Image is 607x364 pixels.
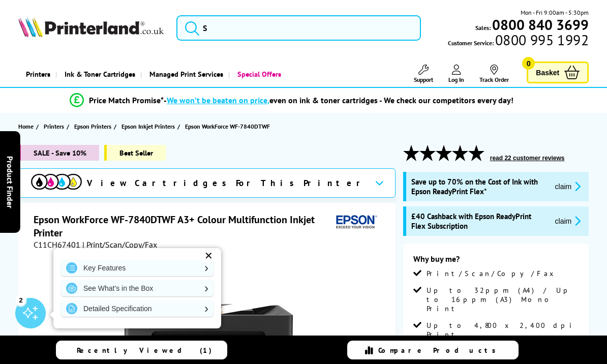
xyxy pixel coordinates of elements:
span: Recently Viewed (1) [77,346,212,355]
span: We won’t be beaten on price, [167,95,269,105]
span: Printers [44,121,64,132]
img: Epson [332,213,379,232]
span: Support [414,76,433,83]
span: £40 Cashback with Epson ReadyPrint Flex Subscription [411,211,547,231]
button: promo-description [552,180,584,192]
a: Managed Print Services [140,61,228,87]
span: Epson Inkjet Printers [122,121,175,132]
a: Epson Printers [74,121,114,132]
a: See What's in the Box [61,280,214,296]
div: ✕ [201,249,216,263]
span: Up to 32ppm (A4) / Up to 16ppm (A3) Mono Print [427,286,579,313]
span: Log In [448,76,464,83]
span: View Cartridges For This Printer [87,177,367,189]
div: - even on ink & toner cartridges - We check our competitors every day! [164,95,513,105]
span: Compare Products [378,346,501,355]
a: Basket 0 [527,62,589,83]
img: Printerland Logo [18,17,164,37]
button: read 22 customer reviews [487,154,568,162]
span: Epson WorkForce WF-7840DTWF [185,121,270,132]
a: Printers [18,61,55,87]
span: Basket [536,66,559,79]
a: Ink & Toner Cartridges [55,61,140,87]
span: Ink & Toner Cartridges [65,61,135,87]
b: 0800 840 3699 [492,15,589,34]
span: Print/Scan/Copy/Fax [427,269,557,278]
a: Key Features [61,260,214,276]
img: cmyk-icon.svg [31,174,82,190]
h1: Epson WorkForce WF-7840DTWF A3+ Colour Multifunction Inkjet Printer [34,213,332,239]
a: Compare Products [347,341,518,359]
a: Support [414,65,433,83]
span: Up to 4,800 x 2,400 dpi Print [427,321,579,339]
a: Detailed Specification [61,300,214,317]
a: Epson Inkjet Printers [122,121,177,132]
span: C11CH67401 [34,239,80,250]
span: Customer Service: [448,35,589,48]
a: Special Offers [228,61,286,87]
a: 0800 840 3699 [491,20,589,29]
a: Home [18,121,36,132]
a: Epson WorkForce WF-7840DTWF [185,121,272,132]
a: Track Order [479,65,509,83]
a: Recently Viewed (1) [56,341,227,359]
a: Printers [44,121,67,132]
span: SALE - Save 10% [18,145,99,161]
div: 2 [15,294,26,306]
span: Product Finder [5,156,15,208]
span: Home [18,121,34,132]
a: Printerland Logo [18,17,164,39]
span: Save up to 70% on the Cost of Ink with Epson ReadyPrint Flex* [411,177,547,196]
div: Why buy me? [413,254,579,269]
li: modal_Promise [5,92,578,109]
span: Sales: [475,23,491,33]
span: Mon - Fri 9:00am - 5:30pm [521,8,589,17]
span: Price Match Promise* [89,95,164,105]
span: 0800 995 1992 [494,35,589,45]
span: Best Seller [104,145,166,161]
a: Log In [448,65,464,83]
span: Epson Printers [74,121,111,132]
input: S [176,15,421,41]
span: | Print/Scan/Copy/Fax [82,239,157,250]
button: promo-description [552,215,584,227]
span: 0 [522,57,535,70]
